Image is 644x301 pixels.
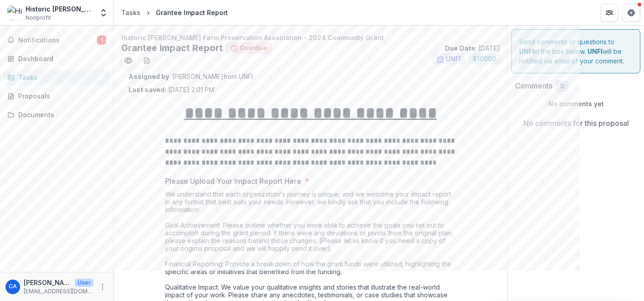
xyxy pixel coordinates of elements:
[473,55,496,63] span: $ 10000
[560,83,564,90] span: 0
[26,4,93,14] div: Historic [PERSON_NAME] Farm Preservation Association
[515,99,637,109] p: No comments yet
[97,4,110,22] button: Open entity switcher
[445,43,500,53] p: : [DATE]
[118,6,232,19] nav: breadcrumb
[515,82,552,90] h2: Comments
[622,4,640,22] button: Get Help
[7,5,22,20] img: Historic Franklin Metcalf Farm Preservation Association
[600,4,618,22] button: Partners
[18,36,97,44] span: Notifications
[446,55,461,63] span: UNFI
[118,6,144,19] a: Tasks
[121,42,223,53] h2: Grantee Impact Report
[129,72,493,81] p: : [PERSON_NAME] from UNFI
[97,281,108,292] button: More
[121,53,136,68] button: Preview 3c53ba25-408b-472b-8740-fa8327554275.pdf
[240,44,267,52] span: Overdue
[139,53,154,68] button: download-word-button
[4,51,110,66] a: Dashboard
[129,86,166,93] strong: Last saved:
[18,91,103,101] div: Proposals
[75,279,93,287] p: User
[4,33,110,47] button: Notifications1
[18,73,103,82] div: Tasks
[156,8,228,17] div: Grantee Impact Report
[121,8,140,17] div: Tasks
[129,85,214,94] p: [DATE] 2:01 PM
[9,284,17,290] div: Carrie Almon
[24,278,71,287] p: [PERSON_NAME]
[18,110,103,119] div: Documents
[24,287,93,296] p: [EMAIL_ADDRESS][DOMAIN_NAME]
[4,107,110,122] a: Documents
[445,44,475,52] strong: Due Date
[121,33,500,42] p: Historic [PERSON_NAME] Farm Preservation Association - 2024 Community Grant
[18,54,103,63] div: Dashboard
[4,88,110,104] a: Proposals
[587,47,603,55] strong: UNFI
[519,47,534,55] strong: UNFI
[4,70,110,85] a: Tasks
[523,118,629,129] p: No comments for this proposal
[97,36,106,45] span: 1
[511,29,640,73] div: Send comments or questions to in the box below. will be notified via email of your comment.
[129,73,169,80] strong: Assigned by
[165,176,301,187] p: Please Upload Your Impact Report Here
[26,14,51,22] span: Nonprofit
